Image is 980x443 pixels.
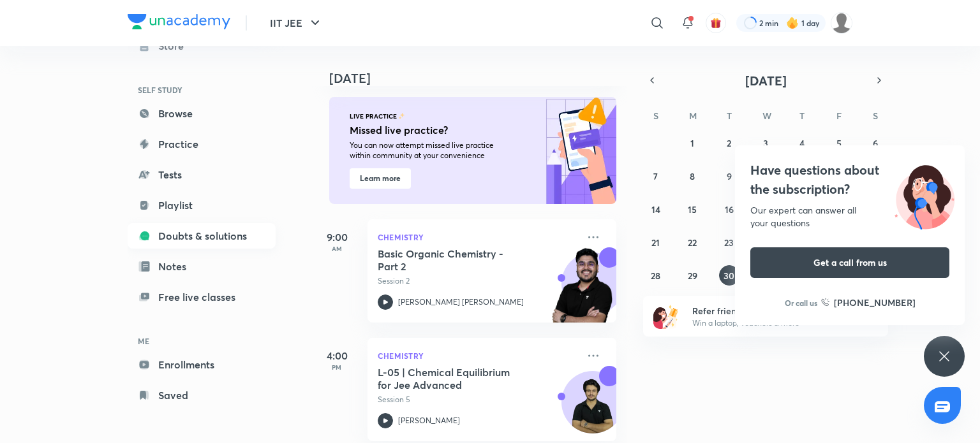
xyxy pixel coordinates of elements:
[690,170,695,182] abbr: September 8, 2025
[398,112,405,120] img: feature
[710,17,722,29] img: avatar
[350,140,514,161] p: You can now attempt missed live practice within community at your convenience
[688,203,697,215] abbr: September 15, 2025
[724,236,734,249] abbr: September 23, 2025
[829,133,849,153] button: September 5, 2025
[682,166,702,186] button: September 8, 2025
[128,254,276,279] a: Notes
[688,236,697,249] abbr: September 22, 2025
[651,236,660,249] abbr: September 21, 2025
[785,297,817,309] p: Or call us
[378,366,537,391] h5: L-05 | Chemical Equilibrium for Jee Advanced
[128,131,276,157] a: Practice
[799,110,805,122] abbr: Thursday
[719,133,739,153] button: September 2, 2025
[350,168,411,189] button: Learn more
[653,170,658,182] abbr: September 7, 2025
[865,133,886,153] button: September 6, 2025
[719,199,739,219] button: September 16, 2025
[128,284,276,310] a: Free live classes
[651,203,660,215] abbr: September 14, 2025
[128,223,276,249] a: Doubts & solutions
[378,247,537,273] h5: Basic Organic Chemistry - Part 2
[682,199,702,219] button: September 15, 2025
[725,203,734,215] abbr: September 16, 2025
[158,38,191,54] div: Store
[755,133,776,153] button: September 3, 2025
[262,10,330,36] button: IIT JEE
[128,192,276,218] a: Playlist
[834,296,916,309] h6: [PHONE_NUMBER]
[128,162,276,187] a: Tests
[378,348,578,363] p: Chemistry
[727,110,732,122] abbr: Tuesday
[763,137,768,149] abbr: September 3, 2025
[836,110,842,122] abbr: Friday
[873,110,878,122] abbr: Saturday
[719,166,739,186] button: September 9, 2025
[350,112,397,120] p: LIVE PRACTICE
[836,137,842,149] abbr: September 5, 2025
[873,137,878,149] abbr: September 6, 2025
[646,166,666,186] button: September 7, 2025
[128,330,276,352] h6: ME
[690,137,694,149] abbr: September 1, 2025
[719,265,739,286] button: September 30, 2025
[653,303,679,329] img: referral
[689,110,697,122] abbr: Monday
[646,232,666,252] button: September 21, 2025
[831,12,852,34] img: Ritam Pramanik
[350,122,517,138] h5: Missed live practice?
[398,296,524,308] p: [PERSON_NAME] [PERSON_NAME]
[706,13,726,33] button: avatar
[128,101,276,126] a: Browse
[128,14,230,33] a: Company Logo
[719,232,739,252] button: September 23, 2025
[799,137,805,149] abbr: September 4, 2025
[727,137,731,149] abbr: September 2, 2025
[786,17,799,29] img: streak
[682,265,702,286] button: September 29, 2025
[311,229,362,245] h5: 9:00
[311,363,362,371] p: PM
[727,170,732,182] abbr: September 9, 2025
[724,270,734,282] abbr: September 30, 2025
[821,296,916,309] a: [PHONE_NUMBER]
[651,270,660,282] abbr: September 28, 2025
[329,71,629,86] h4: [DATE]
[692,304,849,317] h6: Refer friends
[562,378,623,439] img: Avatar
[128,79,276,101] h6: SELF STUDY
[688,270,697,282] abbr: September 29, 2025
[646,265,666,286] button: September 28, 2025
[128,382,276,408] a: Saved
[692,317,849,329] p: Win a laptop, vouchers & more
[128,33,276,59] a: Store
[646,199,666,219] button: September 14, 2025
[128,14,230,29] img: Company Logo
[792,133,812,153] button: September 4, 2025
[546,247,616,335] img: unacademy
[750,204,949,229] div: Our expert can answer all your questions
[378,229,578,245] p: Chemistry
[378,394,578,405] p: Session 5
[653,110,658,122] abbr: Sunday
[884,161,965,229] img: ttu_illustration_new.svg
[682,133,702,153] button: September 1, 2025
[762,110,771,122] abbr: Wednesday
[311,245,362,252] p: AM
[128,352,276,377] a: Enrollments
[750,247,949,278] button: Get a call from us
[750,161,949,199] h4: Have questions about the subscription?
[745,72,787,89] span: [DATE]
[661,71,870,89] button: [DATE]
[398,415,460,426] p: [PERSON_NAME]
[682,232,702,252] button: September 22, 2025
[311,348,362,363] h5: 4:00
[378,275,578,287] p: Session 2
